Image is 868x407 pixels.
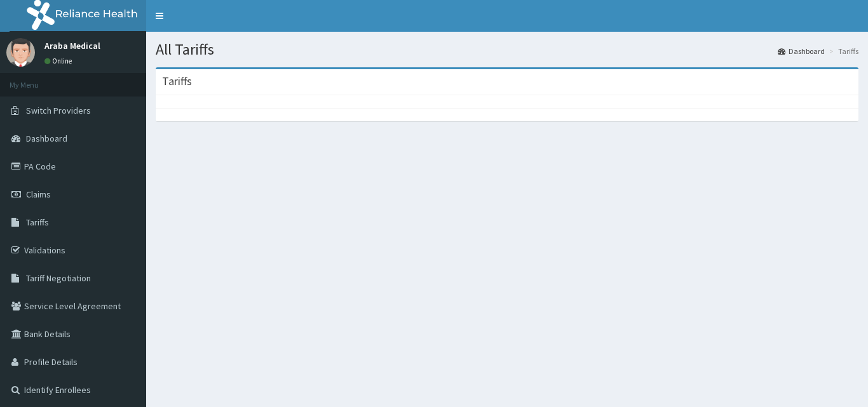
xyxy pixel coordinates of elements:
[26,217,49,228] span: Tariffs
[26,133,67,144] span: Dashboard
[26,105,91,116] span: Switch Providers
[6,38,35,67] img: User Image
[156,41,858,58] h1: All Tariffs
[44,57,75,65] a: Online
[44,41,100,50] p: Araba Medical
[778,46,825,57] a: Dashboard
[26,272,91,284] span: Tariff Negotiation
[26,189,51,200] span: Claims
[826,46,858,57] li: Tariffs
[162,76,192,87] h3: Tariffs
